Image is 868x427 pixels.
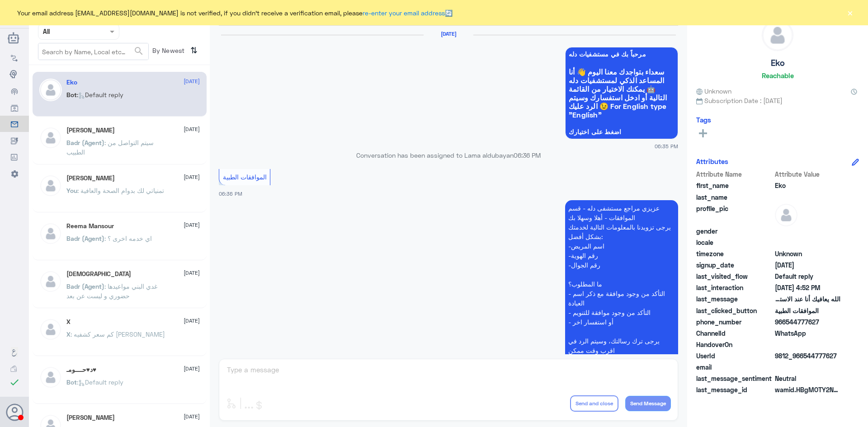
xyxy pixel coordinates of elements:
[775,226,840,236] span: null
[184,269,200,277] span: [DATE]
[569,67,675,119] span: سعداء بتواجدك معنا اليوم 👋 أنا المساعد الذكي لمستشفيات دله 🤖 يمكنك الاختيار من القائمة التالية أو...
[38,43,148,60] input: Search by Name, Local etc…
[696,362,773,372] span: email
[775,340,840,349] span: null
[424,31,473,37] h6: [DATE]
[775,362,840,372] span: null
[775,374,840,383] span: 0
[66,270,131,278] h5: سبحان الله
[39,318,62,341] img: defaultAdmin.png
[39,270,62,293] img: defaultAdmin.png
[565,200,678,377] p: 4/8/2025, 6:36 PM
[39,79,62,101] img: defaultAdmin.png
[696,181,773,190] span: first_name
[775,249,840,258] span: Unknown
[190,43,198,58] i: ⇅
[696,116,711,124] h6: Tags
[66,139,104,146] span: Badr (Agent)
[17,8,453,18] span: Your email address [EMAIL_ADDRESS][DOMAIN_NAME] is not verified, if you didn't receive a verifica...
[696,86,731,96] span: Unknown
[66,187,77,194] span: You
[762,71,794,80] h6: Reachable
[9,377,20,388] i: check
[363,9,445,17] a: re-enter your email address
[184,365,200,373] span: [DATE]
[696,226,773,236] span: gender
[149,43,187,61] span: By Newest
[77,91,123,99] span: : Default reply
[696,249,773,258] span: timezone
[845,8,854,17] button: ×
[696,96,859,105] span: Subscription Date : [DATE]
[184,173,200,181] span: [DATE]
[66,282,157,300] span: : غدي البني مواعيدها حضوري و ليست عن بعد
[696,157,728,165] h6: Attributes
[696,169,773,179] span: Attribute Name
[775,238,840,247] span: null
[66,127,115,134] h5: Anas
[219,191,242,197] span: 06:36 PM
[696,317,773,327] span: phone_number
[66,139,154,156] span: : سيتم التواصل من الطبيب
[39,174,62,197] img: defaultAdmin.png
[66,414,115,422] h5: ابو سلمان
[6,404,23,421] button: Avatar
[696,238,773,247] span: locale
[66,330,71,338] span: X
[184,317,200,325] span: [DATE]
[775,272,840,281] span: Default reply
[775,328,840,338] span: 2
[66,79,77,86] h5: Eko
[625,396,671,411] button: Send Message
[514,151,541,159] span: 06:36 PM
[775,169,840,179] span: Attribute Value
[775,317,840,327] span: 966544777627
[696,328,773,338] span: ChannelId
[66,91,77,99] span: Bot
[696,351,773,361] span: UserId
[39,127,62,149] img: defaultAdmin.png
[775,283,840,292] span: 2025-08-06T13:52:03.523Z
[569,128,675,136] span: اضغط على اختيارك
[775,204,797,226] img: defaultAdmin.png
[77,187,164,194] span: : تمنياتي لك بدوام الصحة والعافية
[775,260,840,270] span: 2025-08-04T15:35:52.317Z
[696,204,773,225] span: profile_pic
[775,294,840,304] span: الله يعافيك أنا عند الاستشاري أحند الزبيدي وقدم طلب لعلاج طبيعي يوم الاحد وانرفض ورجعت المستشفى ع...
[696,374,773,383] span: last_message_sentiment
[77,378,123,386] span: : Default reply
[655,142,678,150] span: 06:35 PM
[66,366,97,374] h5: د♥حــــومـ♥
[696,294,773,304] span: last_message
[775,351,840,361] span: 9812_966544777627
[184,413,200,421] span: [DATE]
[66,235,104,242] span: Badr (Agent)
[66,282,104,290] span: Badr (Agent)
[184,221,200,229] span: [DATE]
[570,395,618,412] button: Send and close
[184,125,200,133] span: [DATE]
[39,366,62,389] img: defaultAdmin.png
[66,378,77,386] span: Bot
[133,44,144,59] button: search
[66,318,71,326] h5: X
[39,222,62,245] img: defaultAdmin.png
[696,385,773,394] span: last_message_id
[219,150,678,160] p: Conversation has been assigned to Lama aldubayan
[696,260,773,270] span: signup_date
[775,306,840,315] span: الموافقات الطبية
[775,385,840,394] span: wamid.HBgMOTY2NTQ0Nzc3NjI3FQIAEhgUM0E0RTQ3RjAyNENDRkE5NUI2N0EA
[133,46,144,56] span: search
[771,58,785,68] h5: Eko
[696,306,773,315] span: last_clicked_button
[104,235,152,242] span: : اي خدمه اخرى ؟
[184,77,200,85] span: [DATE]
[696,192,773,202] span: last_name
[569,51,675,58] span: مرحباً بك في مستشفيات دله
[775,181,840,190] span: Eko
[696,283,773,292] span: last_interaction
[762,20,793,51] img: defaultAdmin.png
[66,222,114,230] h5: Reema Mansour
[696,272,773,281] span: last_visited_flow
[66,174,115,182] h5: Mohammed ALRASHED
